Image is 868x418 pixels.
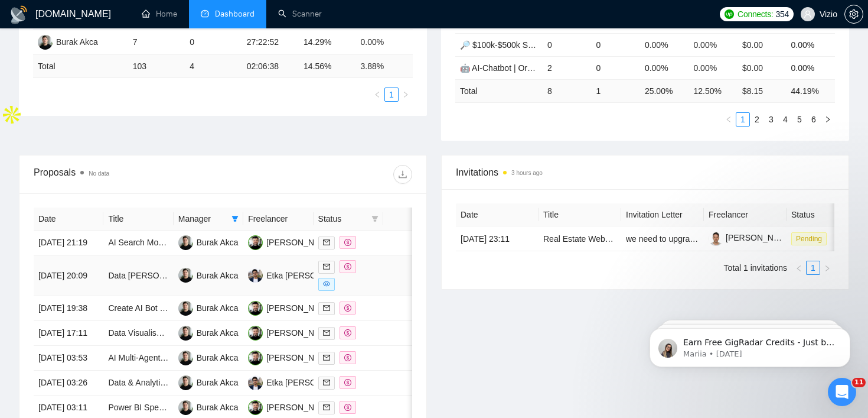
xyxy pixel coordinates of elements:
[248,352,334,362] a: OG[PERSON_NAME]
[248,377,353,387] a: ESEtka [PERSON_NAME]
[38,35,53,50] img: BA
[56,35,98,48] div: Burak Akca
[215,9,254,19] span: Dashboard
[852,378,866,387] span: 11
[34,346,103,371] td: [DATE] 03:53
[543,56,592,79] td: 2
[248,268,263,283] img: ES
[356,30,413,55] td: 0.00%
[248,375,263,390] img: ES
[844,9,863,19] a: setting
[34,296,103,321] td: [DATE] 19:38
[108,238,440,247] a: AI Search Monitoring – Track Brand Mentions in ChatGPT, Perplexity & Other AI Assistants
[738,56,787,79] td: $0.00
[738,33,787,56] td: $0.00
[201,9,209,18] span: dashboard
[709,231,723,246] img: c1sGyc0tS3VywFu0Q1qLRXcqIiODtDiXfDsmHSIhCKdMYcQzZUth1CaYC0fI_-Ex3Q
[795,265,802,272] span: left
[394,170,412,179] span: download
[178,352,239,362] a: BABurak Akca
[738,8,773,21] span: Connects:
[775,8,788,21] span: 354
[640,56,689,79] td: 0.00%
[786,79,835,102] td: 44.19 %
[128,30,185,55] td: 7
[632,303,868,386] iframe: Intercom notifications message
[725,9,734,19] img: upwork-logo.png
[178,328,239,337] a: BABurak Akca
[178,212,227,225] span: Manager
[248,237,334,247] a: OG[PERSON_NAME]
[385,88,398,101] a: 1
[242,55,299,78] td: 02:06:38
[356,55,413,78] td: 3.88 %
[34,165,223,184] div: Proposals
[103,321,173,346] td: Data Visualisation Analyst
[185,55,242,78] td: 4
[791,232,827,245] span: Pending
[34,208,103,231] th: Date
[278,9,322,19] a: searchScanner
[791,234,831,243] a: Pending
[640,33,689,56] td: 0.00%
[89,170,109,177] span: No data
[828,378,856,406] iframe: Intercom live chat
[103,255,173,296] td: Data Steward & Market Curator (JSON / Supabase)
[511,170,543,176] time: 3 hours ago
[371,215,378,222] span: filter
[384,88,399,102] li: 1
[738,79,787,102] td: $ 8.15
[704,203,787,226] th: Freelancer
[178,268,193,283] img: BA
[248,402,334,411] a: OG[PERSON_NAME]
[323,354,330,361] span: mail
[108,303,249,313] a: Create AI Bot for phone based training
[248,303,334,312] a: OG[PERSON_NAME]
[103,231,173,255] td: AI Search Monitoring – Track Brand Mentions in ChatGPT, Perplexity & Other AI Assistants
[820,261,834,275] button: right
[178,303,239,312] a: BABurak Akca
[807,261,820,274] a: 1
[108,328,203,338] a: Data Visualisation Analyst
[178,326,193,341] img: BA
[34,371,103,396] td: [DATE] 03:26
[323,379,330,386] span: mail
[344,304,351,312] span: dollar
[108,378,335,387] a: Data & Analytics Specialist (Funnel Performance & Reporting)
[9,5,28,24] img: logo
[323,404,330,411] span: mail
[824,265,831,272] span: right
[323,329,330,336] span: mail
[38,37,98,46] a: BABurak Akca
[197,326,239,339] div: Burak Akca
[231,215,239,222] span: filter
[370,88,384,102] button: left
[248,235,263,250] img: OG
[792,261,806,275] button: left
[34,255,103,296] td: [DATE] 20:09
[197,236,239,249] div: Burak Akca
[399,88,413,102] li: Next Page
[229,210,241,228] span: filter
[197,351,239,364] div: Burak Akca
[323,280,330,287] span: eye
[142,9,177,19] a: homeHome
[792,261,806,275] li: Previous Page
[266,401,334,414] div: [PERSON_NAME]
[248,326,263,341] img: OG
[318,212,367,225] span: Status
[344,404,351,411] span: dollar
[178,375,193,390] img: BA
[197,376,239,389] div: Burak Akca
[344,354,351,361] span: dollar
[34,321,103,346] td: [DATE] 17:11
[178,377,239,387] a: BABurak Akca
[248,301,263,316] img: OG
[688,79,738,102] td: 12.50 %
[460,40,556,50] a: 🔎 $100k-$500k Spent 💰
[266,302,334,315] div: [PERSON_NAME]
[248,351,263,365] img: OG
